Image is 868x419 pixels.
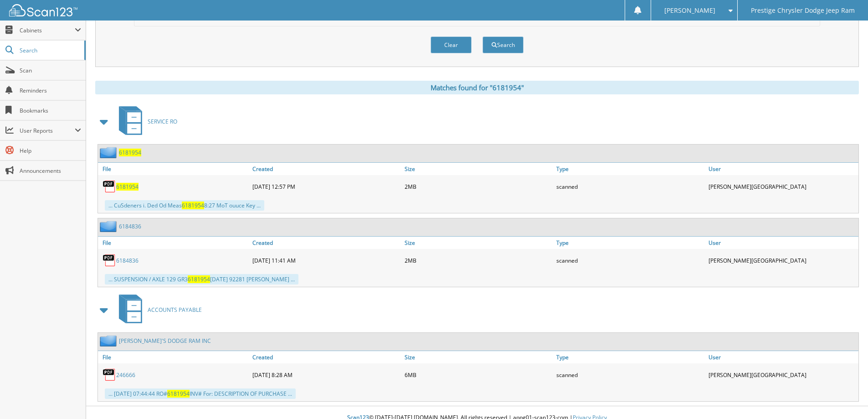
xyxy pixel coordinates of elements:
a: SERVICE RO [113,103,177,140]
span: Search [20,47,80,54]
span: Bookmarks [20,107,81,114]
span: Scan [20,67,81,74]
div: [PERSON_NAME][GEOGRAPHIC_DATA] [706,366,858,384]
a: User [706,351,858,363]
img: PDF.png [103,368,116,382]
button: Clear [431,36,472,53]
span: 6181954 [182,202,204,209]
div: [PERSON_NAME][GEOGRAPHIC_DATA] [706,251,858,269]
div: 2MB [402,251,555,269]
span: SERVICE RO [148,118,177,125]
div: scanned [554,366,706,384]
div: ... CuSdeners i. Ded Od Meas 8:27 MoT ouuce Key ... [105,200,264,211]
span: Cabinets [20,26,75,34]
a: User [706,163,858,175]
img: folder2.png [100,221,119,232]
a: File [98,351,250,363]
img: PDF.png [103,253,116,267]
a: Type [554,163,706,175]
span: Reminders [20,87,81,94]
div: [PERSON_NAME][GEOGRAPHIC_DATA] [706,177,858,196]
a: [PERSON_NAME]'S DODGE RAM INC [119,337,211,345]
div: 6MB [402,366,555,384]
button: Search [483,36,524,53]
a: Type [554,237,706,249]
a: 6184836 [116,257,139,264]
a: File [98,163,250,175]
div: [DATE] 8:28 AM [250,366,402,384]
a: User [706,237,858,249]
div: Matches found for "6181954" [95,81,859,94]
a: Created [250,163,402,175]
img: folder2.png [100,335,119,347]
a: ACCOUNTS PAYABLE [113,292,202,328]
span: Announcements [20,167,81,175]
span: Help [20,147,81,155]
span: 6181954 [188,275,210,283]
span: User Reports [20,127,75,134]
span: 6181954 [167,390,190,398]
img: scan123-logo-white.svg [9,4,77,16]
div: scanned [554,177,706,196]
div: [DATE] 12:57 PM [250,177,402,196]
div: scanned [554,251,706,269]
a: 6181954 [119,149,141,156]
div: ... [DATE] 07:44:44 RO# INV# For: DESCRIPTION OF PURCHASE ... [105,388,296,399]
a: Created [250,237,402,249]
img: PDF.png [103,180,116,193]
a: 6184836 [119,222,141,230]
img: folder2.png [100,147,119,158]
a: 246666 [116,371,135,379]
a: 6181954 [116,183,139,191]
div: [DATE] 11:41 AM [250,251,402,269]
span: [PERSON_NAME] [664,8,715,13]
div: 2MB [402,177,555,196]
a: Created [250,351,402,363]
a: Size [402,163,555,175]
a: Type [554,351,706,363]
a: File [98,237,250,249]
span: Prestige Chrysler Dodge Jeep Ram [751,8,855,13]
div: ... SUSPENSION / AXLE 129 GR3 [DATE] 92281 [PERSON_NAME] ... [105,274,298,285]
iframe: Chat Widget [822,375,868,419]
a: Size [402,237,555,249]
a: Size [402,351,555,363]
span: ACCOUNTS PAYABLE [148,306,202,314]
